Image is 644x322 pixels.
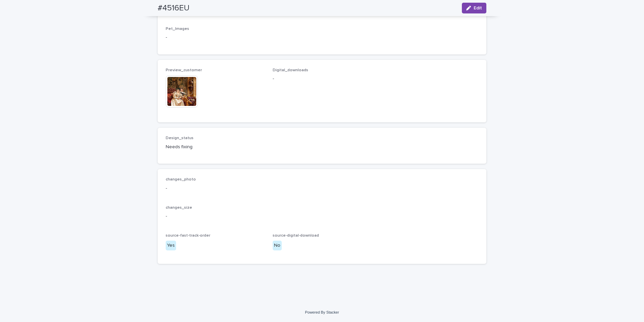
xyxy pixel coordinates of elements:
[462,3,486,13] button: Edit
[305,310,339,314] a: Powered By Stacker
[273,68,308,72] span: Digital_downloads
[474,6,482,10] span: Edit
[166,27,189,31] span: Pet_Images
[166,185,478,192] p: -
[158,3,190,13] h2: #4516EU
[166,241,176,250] div: Yes
[166,68,202,72] span: Preview_customer
[273,75,372,82] p: -
[273,234,319,238] span: source-digital-download
[166,144,265,151] p: Needs fixing
[166,177,196,182] span: changes_photo
[166,234,210,238] span: source-fast-track-order
[166,34,478,41] p: -
[166,213,478,220] p: -
[273,241,282,250] div: No
[166,206,192,210] span: changes_size
[166,136,194,140] span: Design_status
